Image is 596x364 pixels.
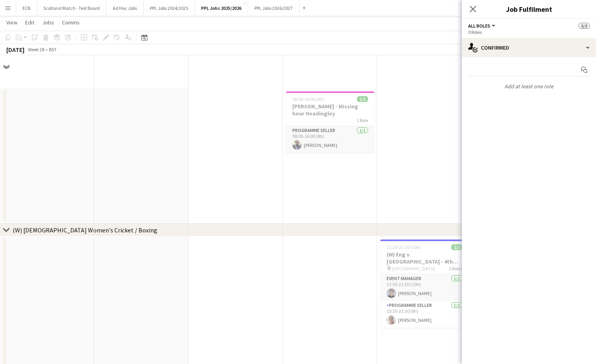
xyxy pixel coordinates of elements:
[579,23,590,29] span: 8/8
[462,38,596,57] div: Confirmed
[380,240,469,328] app-job-card: 11:30-21:30 (10h)2/2(W) Eng v [GEOGRAPHIC_DATA] - 4th T20I - [GEOGRAPHIC_DATA] - 18:30 [GEOGRAPHI...
[286,103,374,117] h3: [PERSON_NAME] - Missing hour Headingley
[3,17,21,28] a: View
[292,96,324,102] span: 08:00-16:00 (8h)
[62,19,80,26] span: Comms
[144,0,195,16] button: PPL Jobs 2024/2025
[42,19,54,26] span: Jobs
[462,80,596,93] p: Add at least one role
[106,0,144,16] button: Ad Hoc Jobs
[286,91,374,153] app-job-card: 08:00-16:00 (8h)1/1[PERSON_NAME] - Missing hour Headingley1 RoleProgramme Seller1/108:00-16:00 (8...
[357,117,368,123] span: 1 Role
[16,0,37,16] button: ECB
[195,0,248,16] button: PPL Jobs 2025/2026
[25,19,34,26] span: Edit
[59,17,83,28] a: Comms
[49,46,57,52] div: BST
[392,266,435,271] span: [GEOGRAPHIC_DATA]
[380,301,469,328] app-card-role: Programme Seller1/115:30-21:30 (6h)[PERSON_NAME]
[462,4,596,14] h3: Job Fulfilment
[468,23,497,29] button: All roles
[6,46,24,54] div: [DATE]
[357,96,368,102] span: 1/1
[387,244,421,250] span: 11:30-21:30 (10h)
[380,274,469,301] app-card-role: Event Manager1/111:30-21:30 (10h)[PERSON_NAME]
[451,244,462,250] span: 2/2
[248,0,299,16] button: PPL Jobs 2026/2027
[380,251,469,265] h3: (W) Eng v [GEOGRAPHIC_DATA] - 4th T20I - [GEOGRAPHIC_DATA] - 18:30
[37,0,106,16] button: Scotland Match - Test Board
[26,46,46,52] span: Week 28
[468,23,490,29] span: All roles
[286,126,374,153] app-card-role: Programme Seller1/108:00-16:00 (8h)[PERSON_NAME]
[22,17,37,28] a: Edit
[449,266,462,271] span: 2 Roles
[6,19,17,26] span: View
[13,226,157,234] div: (W) [DEMOGRAPHIC_DATA] Women's Cricket / Boxing
[39,17,57,28] a: Jobs
[468,29,590,35] div: 0 Roles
